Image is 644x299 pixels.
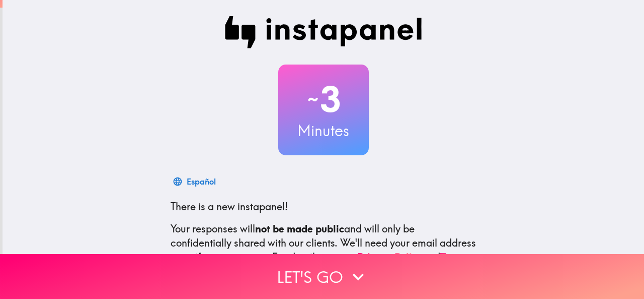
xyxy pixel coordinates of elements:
a: Privacy Policy [357,251,423,263]
h2: 3 [278,79,369,120]
h3: Minutes [278,120,369,141]
img: Instapanel [225,16,422,48]
p: Your responses will and will only be confidentially shared with our clients. We'll need your emai... [171,222,476,264]
b: not be made public [255,222,344,235]
span: There is a new instapanel! [171,200,288,213]
button: Español [171,171,220,192]
span: ~ [306,84,320,114]
a: Terms [440,251,468,263]
div: Español [187,174,216,189]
